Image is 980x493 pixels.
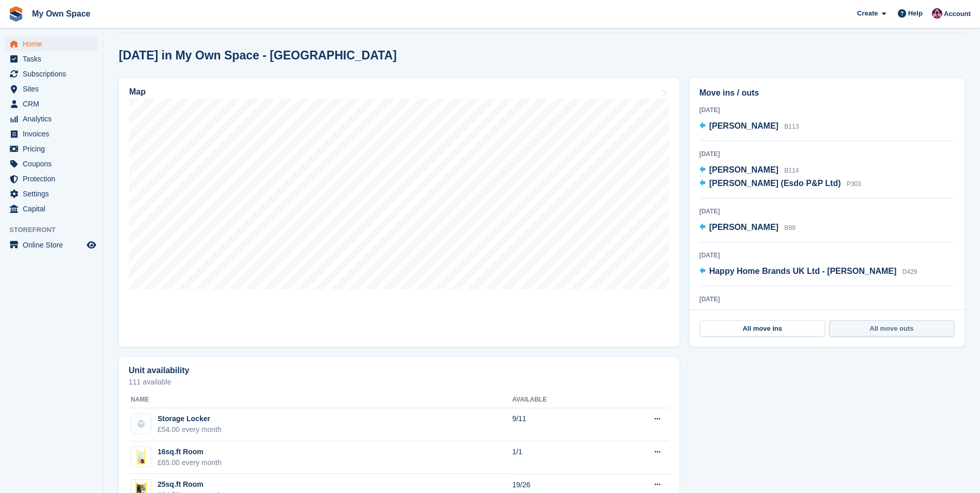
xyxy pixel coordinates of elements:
[932,8,942,19] img: Sergio Tartaglia
[699,120,799,133] a: [PERSON_NAME] B113
[131,414,151,434] img: blank-unit-type-icon-ffbac7b88ba66c5e286b0e438baccc4b9c83835d4c34f86887a83fc20ec27e7b.svg
[5,52,98,66] a: menu
[709,121,779,130] span: [PERSON_NAME]
[944,9,971,19] span: Account
[23,238,85,252] span: Online Store
[5,172,98,186] a: menu
[23,127,85,141] span: Invoices
[512,441,609,474] td: 1/1
[699,149,955,159] div: [DATE]
[5,142,98,156] a: menu
[23,82,85,96] span: Sites
[158,424,222,435] div: £54.00 every month
[699,251,955,260] div: [DATE]
[700,320,825,337] a: All move ins
[9,225,103,235] span: Storefront
[784,167,799,174] span: B114
[699,207,955,216] div: [DATE]
[699,221,796,235] a: [PERSON_NAME] B99
[512,408,609,441] td: 9/11
[784,123,799,130] span: B113
[5,112,98,126] a: menu
[5,67,98,81] a: menu
[131,447,151,467] img: 16ft-storage-room-front-2.png
[85,239,98,251] a: Preview store
[23,172,85,186] span: Protection
[8,6,24,22] img: stora-icon-8386f47178a22dfd0bd8f6a31ec36ba5ce8667c1dd55bd0f319d3a0aa187defe.svg
[23,112,85,126] span: Analytics
[23,52,85,66] span: Tasks
[903,268,917,275] span: D429
[699,164,799,177] a: [PERSON_NAME] B114
[28,5,95,22] a: My Own Space
[709,179,841,188] span: [PERSON_NAME] (Esdo P&P Ltd)
[709,223,779,232] span: [PERSON_NAME]
[23,142,85,156] span: Pricing
[512,392,609,408] th: Available
[129,378,670,386] p: 111 available
[23,202,85,216] span: Capital
[119,49,397,63] h2: [DATE] in My Own Space - [GEOGRAPHIC_DATA]
[23,187,85,201] span: Settings
[699,177,861,191] a: [PERSON_NAME] (Esdo P&P Ltd) P303
[158,457,222,468] div: £65.00 every month
[158,446,222,457] div: 16sq.ft Room
[5,187,98,201] a: menu
[158,413,222,424] div: Storage Locker
[129,392,512,408] th: Name
[119,78,679,347] a: Map
[5,37,98,51] a: menu
[5,97,98,111] a: menu
[699,87,955,99] h2: Move ins / outs
[129,87,146,97] h2: Map
[5,157,98,171] a: menu
[23,157,85,171] span: Coupons
[5,238,98,252] a: menu
[709,165,779,174] span: [PERSON_NAME]
[23,97,85,111] span: CRM
[5,202,98,216] a: menu
[699,105,955,115] div: [DATE]
[5,127,98,141] a: menu
[5,82,98,96] a: menu
[829,320,954,337] a: All move outs
[158,479,222,490] div: 25sq.ft Room
[699,265,917,279] a: Happy Home Brands UK Ltd - [PERSON_NAME] D429
[784,224,795,232] span: B99
[129,366,189,375] h2: Unit availability
[699,295,955,304] div: [DATE]
[23,37,85,51] span: Home
[23,67,85,81] span: Subscriptions
[847,180,861,188] span: P303
[908,8,923,19] span: Help
[857,8,878,19] span: Create
[709,267,897,275] span: Happy Home Brands UK Ltd - [PERSON_NAME]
